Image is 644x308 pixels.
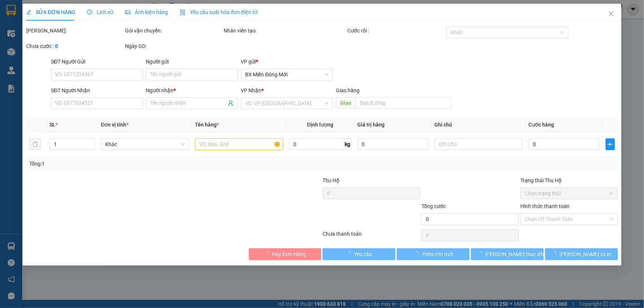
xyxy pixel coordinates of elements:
span: loading [413,251,421,256]
div: SĐT Người Gửi [51,58,143,66]
span: Gửi: [6,7,18,15]
button: Hủy Đơn Hàng [249,248,321,260]
span: [PERSON_NAME] thay đổi [485,250,544,258]
span: Yêu cầu [354,250,372,258]
span: loading [477,251,485,256]
span: Ảnh kiện hàng [125,9,168,15]
span: Thêm ĐH mới [421,250,453,258]
span: Giao [336,97,355,109]
span: Nhận: [48,7,66,15]
span: Hủy Đơn Hàng [272,250,306,258]
div: Gói vận chuyển: [125,27,223,35]
div: 0819278226 [48,33,107,43]
div: Chưa thanh toán [322,230,421,243]
span: Thu Hộ [323,177,340,183]
div: Ngày GD: [125,42,223,50]
button: plus [606,138,615,150]
span: [PERSON_NAME] và In [560,250,612,258]
div: Trạm Sông Đốc [48,6,107,24]
span: picture [125,10,130,15]
div: Tổng: 1 [29,160,249,168]
span: Định lượng [307,122,333,128]
div: Trạng thái Thu Hộ [520,176,618,184]
span: edit [26,10,31,15]
button: delete [29,138,41,150]
span: CC : [47,49,57,57]
span: Lịch sử [87,9,113,15]
span: plus [606,141,614,147]
th: Ghi chú [431,118,526,132]
span: Đơn vị tính [101,122,128,128]
input: Dọc đường [355,97,452,109]
div: [PERSON_NAME]: [26,27,124,35]
label: Hình thức thanh toán [520,203,569,209]
div: Người nhận [146,86,238,94]
div: 200.000 [47,48,108,58]
button: [PERSON_NAME] thay đổi [471,248,544,260]
div: VP gửi [241,58,333,66]
span: kg [344,138,352,150]
div: SĐT Người Nhận [51,86,143,94]
button: Close [601,4,621,24]
div: BX Miền Đông Mới [6,6,43,33]
span: close [608,11,614,17]
span: VP Nhận [241,87,262,93]
span: SL [49,122,55,128]
button: Yêu cầu [323,248,396,260]
span: BX Miền Đông Mới [245,69,328,80]
span: Cước hàng [528,122,554,128]
span: clock-circle [87,10,92,15]
div: TRỢ [48,24,107,33]
div: Chưa cước : [26,42,124,50]
span: loading [552,251,560,256]
span: Giá trị hàng [358,122,385,128]
input: VD: Bàn, Ghế [195,138,283,150]
input: Ghi Chú [434,138,523,150]
span: Chọn trạng thái [525,188,613,199]
span: loading [264,251,272,256]
span: loading [346,251,354,256]
b: 0 [55,43,58,49]
button: Thêm ĐH mới [397,248,469,260]
button: [PERSON_NAME] và In [545,248,618,260]
img: icon [180,10,186,15]
span: Giao hàng [336,87,359,93]
span: user-add [228,100,234,106]
span: Yêu cầu xuất hóa đơn điện tử [180,9,258,15]
span: Tên hàng [195,122,219,128]
span: Khác [105,139,185,150]
span: Tổng cước [421,203,446,209]
div: Cước rồi : [347,27,445,35]
div: Người gửi [146,58,238,66]
span: SỬA ĐƠN HÀNG [26,9,75,15]
div: Nhân viên tạo: [224,27,346,35]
